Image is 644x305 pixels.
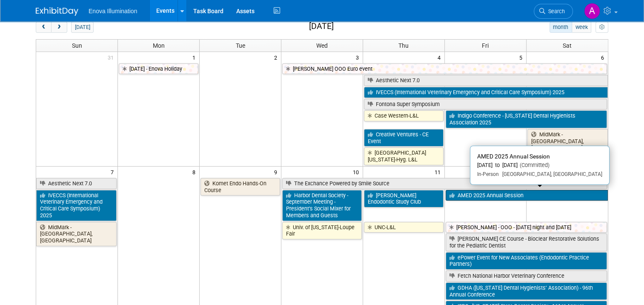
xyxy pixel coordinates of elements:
[192,52,199,63] span: 1
[364,87,608,98] a: IVECCS (International Veterinary Emergency and Critical Care Symposium) 2025
[584,3,600,19] img: Andrea Miller
[36,222,117,246] a: MidMark - [GEOGRAPHIC_DATA], [GEOGRAPHIC_DATA]
[36,7,78,16] img: ExhibitDay
[446,282,607,300] a: GDHA ([US_STATE] Dental Hygienists’ Association) - 96th Annual Conference
[107,52,117,63] span: 31
[545,8,565,14] span: Search
[482,42,489,49] span: Fri
[72,42,82,49] span: Sun
[595,22,608,33] button: myCustomButton
[89,8,137,14] span: Enova Illumination
[600,52,608,63] span: 6
[364,190,444,207] a: [PERSON_NAME] Endodontic Study Club
[446,270,607,282] a: Fetch National Harbor Veterinary Conference
[534,4,573,19] a: Search
[36,190,117,221] a: IVECCS (International Veterinary Emergency and Critical Care Symposium) 2025
[550,22,572,33] button: month
[446,190,608,201] a: AMED 2025 Annual Session
[364,110,444,121] a: Case Western-L&L
[563,42,572,49] span: Sat
[309,22,334,31] h2: [DATE]
[518,162,550,168] span: (Committed)
[51,22,67,33] button: next
[477,171,499,177] span: In-Person
[71,22,94,33] button: [DATE]
[110,167,117,177] span: 7
[364,129,444,147] a: Creative Ventures - CE Event
[364,75,608,86] a: Aesthetic Next 7.0
[282,178,607,189] a: The Exchance Powered by Smile Source
[119,63,198,75] a: [DATE] - Enova Holiday
[153,42,165,49] span: Mon
[499,171,602,177] span: [GEOGRAPHIC_DATA], [GEOGRAPHIC_DATA]
[236,42,245,49] span: Tue
[364,99,607,110] a: Fontona Super Symposium
[477,153,550,160] span: AMED 2025 Annual Session
[352,167,363,177] span: 10
[282,222,362,239] a: Univ. of [US_STATE]-Loupe Fair
[282,63,607,75] a: [PERSON_NAME] OOO Euro event
[355,52,363,63] span: 3
[282,190,362,221] a: Harbor Dental Society - September Meeting - President’s Social Mixer for Members and Guests
[446,233,607,251] a: [PERSON_NAME] CE Course - Bioclear Restorative Solutions for the Pediatric Dentist
[572,22,591,33] button: week
[364,222,444,233] a: UNC-L&L
[437,52,444,63] span: 4
[527,129,608,153] a: MidMark - [GEOGRAPHIC_DATA], [GEOGRAPHIC_DATA]
[477,162,602,169] div: [DATE] to [DATE]
[434,167,444,177] span: 11
[273,167,281,177] span: 9
[518,52,526,63] span: 5
[273,52,281,63] span: 2
[446,110,607,128] a: Indigo Conference - [US_STATE] Dental Hygienists Association 2025
[599,25,604,30] i: Personalize Calendar
[200,178,280,196] a: Komet Endo Hands-On Course
[446,222,607,233] a: [PERSON_NAME] - OOO - [DATE] night and [DATE]
[446,252,607,270] a: ePower Event for New Associates (Endodontic Practice Partners)
[36,178,117,189] a: Aesthetic Next 7.0
[36,22,52,33] button: prev
[398,42,409,49] span: Thu
[316,42,328,49] span: Wed
[364,147,444,165] a: [GEOGRAPHIC_DATA][US_STATE]-Hyg. L&L
[192,167,199,177] span: 8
